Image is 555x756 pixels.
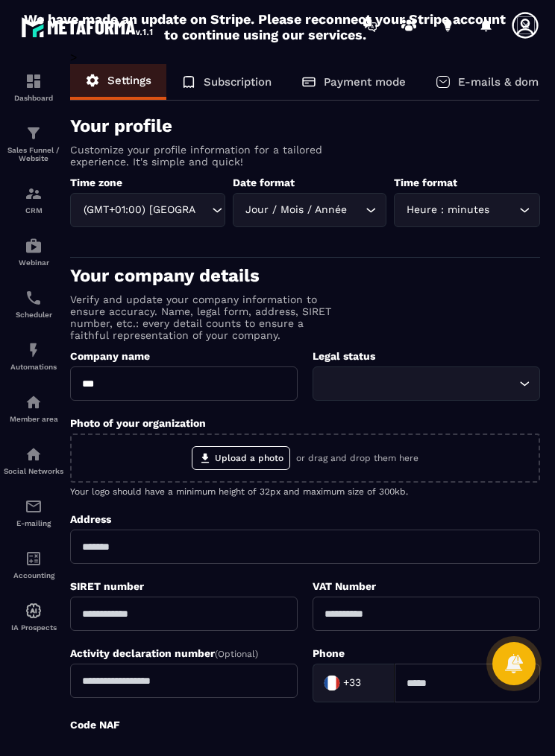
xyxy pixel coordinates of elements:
[25,185,43,203] img: formation
[4,206,63,215] p: CRM
[70,417,206,429] label: Photo of your organization
[197,202,208,218] input: Search for option
[4,486,63,539] a: emailemailE-mailing
[204,75,272,89] p: Subscription
[70,647,258,659] label: Activity declaration number
[4,434,63,486] a: social-networksocial-networkSocial Networks
[4,94,63,102] p: Dashboard
[25,498,43,515] img: email
[70,719,120,731] label: Code NAF
[4,174,63,226] a: formationformationCRM
[25,72,43,90] img: formation
[351,202,362,218] input: Search for option
[4,571,63,579] p: Accounting
[493,202,515,218] input: Search for option
[364,672,379,694] input: Search for option
[70,580,144,592] label: SIRET number
[4,258,63,267] p: Webinar
[70,144,331,168] p: Customize your profile information for a tailored experience. It's simple and quick!
[70,115,540,136] h4: Your profile
[313,647,345,659] label: Phone
[25,550,43,568] img: accountant
[4,278,63,330] a: schedulerschedulerScheduler
[394,193,540,227] div: Search for option
[313,664,395,702] div: Search for option
[317,668,347,698] img: Country Flag
[192,446,290,470] label: Upload a photo
[4,363,63,371] p: Automations
[404,202,493,218] span: Heure : minutes
[25,124,43,142] img: formation
[107,74,151,87] p: Settings
[25,341,43,359] img: automations
[4,467,63,475] p: Social Networks
[20,11,509,42] h2: We have made an update on Stripe. Please reconnect your Stripe account to continue using our serv...
[70,486,540,497] p: Your logo should have a minimum height of 32px and maximum size of 300kb.
[4,539,63,591] a: accountantaccountantAccounting
[70,513,111,525] label: Address
[80,202,197,218] span: (GMT+01:00) [GEOGRAPHIC_DATA]
[70,293,331,341] p: Verify and update your company information to ensure accuracy. Name, legal form, address, SIRET n...
[215,649,258,659] span: (Optional)
[70,193,225,227] div: Search for option
[25,393,43,411] img: automations
[4,311,63,319] p: Scheduler
[25,602,43,620] img: automations
[324,75,406,89] p: Payment mode
[70,177,122,188] label: Time zone
[4,519,63,527] p: E-mailing
[21,13,155,40] img: logo
[394,177,457,188] label: Time format
[4,146,63,162] p: Sales Funnel / Website
[25,445,43,463] img: social-network
[233,193,386,227] div: Search for option
[313,580,376,592] label: VAT Number
[4,623,63,632] p: IA Prospects
[70,265,540,286] h4: Your company details
[4,330,63,382] a: automationsautomationsAutomations
[233,177,295,188] label: Date format
[25,237,43,255] img: automations
[313,350,375,362] label: Legal status
[25,289,43,307] img: scheduler
[4,226,63,278] a: automationsautomationsWebinar
[296,453,418,463] p: or drag and drop them here
[4,61,63,113] a: formationformationDashboard
[4,415,63,423] p: Member area
[70,350,150,362] label: Company name
[343,676,361,690] span: +33
[4,382,63,434] a: automationsautomationsMember area
[313,366,540,401] div: Search for option
[322,375,515,392] input: Search for option
[4,113,63,174] a: formationformationSales Funnel / Website
[242,202,351,218] span: Jour / Mois / Année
